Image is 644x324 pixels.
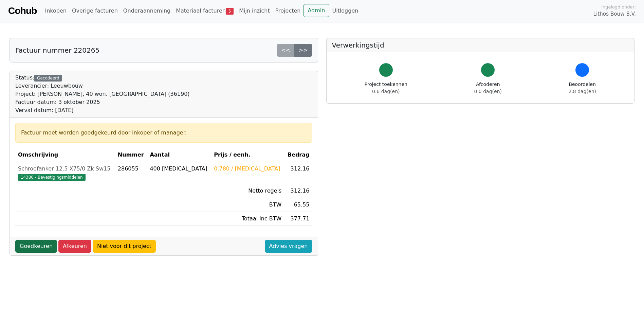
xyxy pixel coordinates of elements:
[115,162,147,184] td: 286055
[211,198,284,212] td: BTW
[294,44,312,57] a: >>
[211,212,284,226] td: Totaal inc BTW
[147,148,211,162] th: Aantal
[58,240,91,253] a: Afkeuren
[284,162,312,184] td: 312.16
[474,81,502,95] div: Afcoderen
[284,198,312,212] td: 65.55
[474,89,502,94] span: 0.0 dag(en)
[601,4,636,10] span: Ingelogd onder:
[211,148,284,162] th: Prijs / eenh.
[15,98,190,106] div: Factuur datum: 3 oktober 2025
[15,240,57,253] a: Goedkeuren
[214,165,281,173] div: 0.780 / [MEDICAL_DATA]
[15,106,190,114] div: Verval datum: [DATE]
[284,212,312,226] td: 377.71
[15,90,190,98] div: Project: [PERSON_NAME], 40 won. [GEOGRAPHIC_DATA] (36190)
[372,89,400,94] span: 0.6 dag(en)
[265,240,312,253] a: Advies vragen
[593,10,636,18] span: Lithos Bouw B.V.
[15,74,190,114] div: Status:
[332,41,629,49] h5: Verwerkingstijd
[273,4,303,18] a: Projecten
[173,4,236,18] a: Materiaal facturen5
[284,184,312,198] td: 312.16
[93,240,156,253] a: Niet voor dit project
[236,4,273,18] a: Mijn inzicht
[569,81,596,95] div: Beoordelen
[69,4,121,18] a: Overige facturen
[121,4,173,18] a: Onderaanneming
[18,174,86,181] span: 14380 - Bevestigingsmiddelen
[284,148,312,162] th: Bedrag
[226,8,234,15] span: 5
[150,165,208,173] div: 400 [MEDICAL_DATA]
[329,4,361,18] a: Uitloggen
[15,148,115,162] th: Omschrijving
[18,165,112,173] div: Schroefanker 12.5 X75/0 Zk Sw15
[115,148,147,162] th: Nummer
[34,75,62,82] div: Gecodeerd
[15,82,190,90] div: Leverancier: Leeuwbouw
[21,129,307,137] div: Factuur moet worden goedgekeurd door inkoper of manager.
[365,81,407,95] div: Project toekennen
[8,3,37,19] a: Cohub
[211,184,284,198] td: Netto regels
[15,46,99,54] h5: Factuur nummer 220265
[18,165,112,181] a: Schroefanker 12.5 X75/0 Zk Sw1514380 - Bevestigingsmiddelen
[42,4,69,18] a: Inkopen
[303,4,329,17] a: Admin
[569,89,596,94] span: 2.8 dag(en)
